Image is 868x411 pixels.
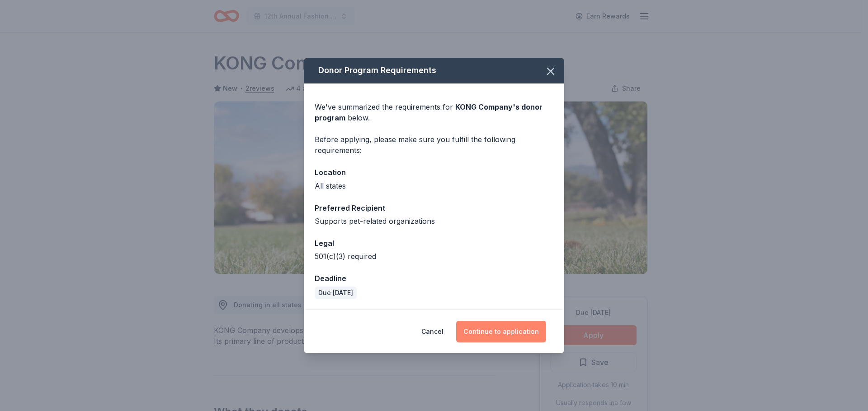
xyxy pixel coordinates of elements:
div: Location [315,166,553,178]
div: Donor Program Requirements [304,58,564,83]
button: Continue to application [456,321,546,342]
div: Before applying, please make sure you fulfill the following requirements: [315,134,553,156]
button: Cancel [421,321,443,342]
div: 501(c)(3) required [315,251,553,262]
div: We've summarized the requirements for below. [315,102,553,123]
div: All states [315,180,553,191]
div: Legal [315,237,553,249]
div: Preferred Recipient [315,202,553,214]
div: Deadline [315,272,553,284]
div: Due [DATE] [315,286,357,299]
div: Supports pet-related organizations [315,216,553,226]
